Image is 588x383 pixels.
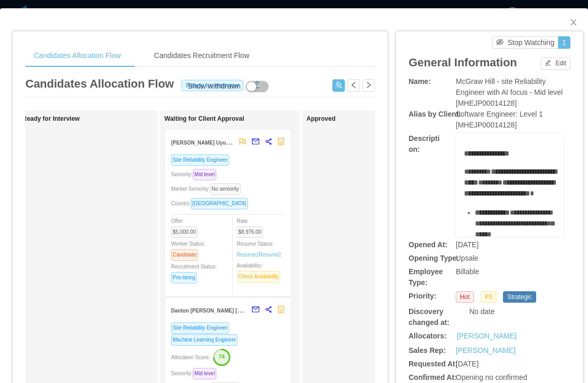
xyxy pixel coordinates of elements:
[193,368,216,379] span: Mid level
[171,172,220,177] span: Seniority:
[409,307,450,327] b: Discovery changed at:
[210,183,241,195] span: No seniority
[259,251,281,259] a: Resume2
[409,267,443,287] b: Employee Type:
[171,218,202,235] span: Offer:
[457,331,516,342] a: [PERSON_NAME]
[265,306,272,313] span: share-alt
[277,138,285,145] span: robot
[456,240,479,249] span: [DATE]
[409,110,461,118] b: Alias by Client:
[409,254,459,262] b: Opening Type:
[25,75,174,92] article: Candidates Allocation Flow
[277,306,285,313] span: robot
[456,133,564,237] div: rdw-wrapper
[559,8,588,37] button: Close
[22,115,167,123] h1: Ready for Interview
[409,134,440,153] b: Description:
[362,79,375,92] button: icon: right
[265,138,272,145] span: share-alt
[409,332,446,340] b: Allocators:
[456,254,479,262] span: Upsale
[164,115,310,123] h1: Waiting for Client Approval
[210,348,231,365] button: 74
[332,79,345,92] button: icon: usergroup-add
[456,77,563,107] span: McGraw Hill - site Reliability Engineer with AI focus - Mid level [MHEJP00014128]
[171,306,279,314] strong: Danton [PERSON_NAME] [PERSON_NAME]
[171,264,217,280] span: Recruitment Status:
[146,44,258,67] div: Candidates Recruitment Flow
[171,154,229,166] span: Site Reliability Engineer
[456,360,479,368] span: [DATE]
[171,138,275,146] strong: [PERSON_NAME] Uyuni [PERSON_NAME]
[409,54,517,71] article: General Information
[409,346,446,354] b: Sales Rep:
[569,18,578,26] i: icon: close
[246,134,260,150] button: mail
[191,198,248,209] span: [GEOGRAPHIC_DATA]
[409,373,457,381] b: Confirmed At:
[456,267,479,276] span: Billable
[456,110,543,129] span: Software Engineer: Level 1 [MHEJP00014128]
[237,251,259,259] a: Resume1
[409,240,447,249] b: Opened At:
[558,36,570,49] button: 1
[25,44,129,67] div: Candidates Allocation Flow
[171,334,237,346] span: Machine Learning Engineer
[171,201,252,206] span: Country:
[306,115,452,123] h1: Approved
[409,292,437,300] b: Priority:
[193,169,216,180] span: Mid level
[171,186,245,192] span: Market Seniority:
[456,291,474,303] span: Hot
[171,226,198,238] span: $5,000.00
[469,307,495,316] span: No date
[237,241,282,258] span: Resume Status:
[237,226,263,238] span: $8,976.00
[456,346,515,354] a: [PERSON_NAME]
[171,272,197,283] span: Pre-hiring
[541,58,570,70] button: icon: editEdit
[237,218,268,235] span: Rate
[503,291,536,303] span: Strategic
[171,322,229,334] span: Site Reliability Engineer
[409,360,457,368] b: Requested At:
[171,354,210,360] span: Allocation Score:
[246,302,260,318] button: mail
[492,36,559,49] button: icon: eye-invisibleStop Watching
[171,241,205,258] span: Worker Status:
[219,353,225,360] text: 74
[347,79,360,92] button: icon: left
[247,78,264,89] button: icon: edit
[464,148,556,252] div: rdw-editor
[239,138,246,145] span: flag
[171,249,198,261] span: Candidate
[171,371,220,376] span: Seniority:
[188,81,241,92] div: Show withdrawn
[181,80,243,91] span: Ready for interview
[237,271,281,282] span: Check Availability
[409,77,431,86] b: Name:
[237,263,285,279] span: Availability:
[481,291,497,303] span: P3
